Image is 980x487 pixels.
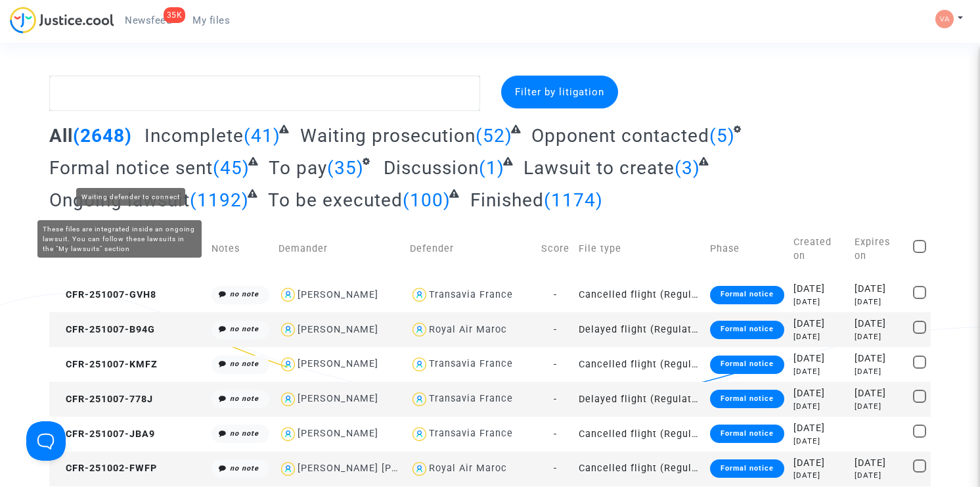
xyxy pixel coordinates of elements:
[269,157,327,179] span: To pay
[574,312,705,347] td: Delayed flight (Regulation EC 261/2004)
[710,425,784,443] div: Formal notice
[145,125,244,147] span: Incomplete
[327,157,364,179] span: (35)
[531,125,709,147] span: Opponent contacted
[230,290,259,298] i: no note
[73,125,132,147] span: (2648)
[793,456,845,471] div: [DATE]
[410,459,429,478] img: icon-user.svg
[278,320,298,339] img: icon-user.svg
[855,296,904,308] div: [DATE]
[705,221,789,277] td: Phase
[49,221,208,277] td: Ref.
[935,10,954,28] img: df37dee3d6e56e8f4a2da5801923152d
[429,463,507,474] div: Royal Air Maroc
[278,425,298,444] img: icon-user.svg
[793,421,845,436] div: [DATE]
[278,355,298,374] img: icon-user.svg
[278,390,298,409] img: icon-user.svg
[49,189,190,211] span: Ongoing lawsuit
[213,157,250,179] span: (45)
[244,125,280,147] span: (41)
[300,125,476,147] span: Waiting prosecution
[49,157,213,179] span: Formal notice sent
[268,189,403,211] span: To be executed
[207,221,274,277] td: Notes
[114,11,182,30] a: 35KNewsfeed
[574,382,705,417] td: Delayed flight (Regulation EC 261/2004)
[410,285,429,304] img: icon-user.svg
[793,317,845,331] div: [DATE]
[54,463,157,474] span: CFR-251002-FWFP
[405,221,537,277] td: Defender
[855,401,904,412] div: [DATE]
[298,393,378,404] div: [PERSON_NAME]
[278,285,298,304] img: icon-user.svg
[544,189,603,211] span: (1174)
[793,352,845,366] div: [DATE]
[410,355,429,374] img: icon-user.svg
[410,390,429,409] img: icon-user.svg
[855,386,904,401] div: [DATE]
[554,463,557,474] span: -
[298,289,378,300] div: [PERSON_NAME]
[855,331,904,342] div: [DATE]
[429,289,513,300] div: Transavia France
[298,428,378,439] div: [PERSON_NAME]
[54,394,153,405] span: CFR-251007-778J
[26,421,66,461] iframe: Help Scout Beacon - Open
[554,429,557,440] span: -
[793,331,845,342] div: [DATE]
[230,394,259,403] i: no note
[192,14,230,26] span: My files
[515,86,604,98] span: Filter by litigation
[10,7,114,34] img: jc-logo.svg
[574,347,705,382] td: Cancelled flight (Regulation EC 261/2004)
[855,366,904,377] div: [DATE]
[476,125,512,147] span: (52)
[855,317,904,331] div: [DATE]
[429,428,513,439] div: Transavia France
[855,470,904,481] div: [DATE]
[850,221,909,277] td: Expires on
[537,221,574,277] td: Score
[554,359,557,370] span: -
[710,321,784,339] div: Formal notice
[793,386,845,401] div: [DATE]
[125,14,171,26] span: Newsfeed
[403,189,451,211] span: (100)
[574,221,705,277] td: File type
[855,456,904,471] div: [DATE]
[789,221,850,277] td: Created on
[230,429,259,438] i: no note
[49,125,73,147] span: All
[793,470,845,481] div: [DATE]
[298,324,378,335] div: [PERSON_NAME]
[54,289,156,300] span: CFR-251007-GVH8
[554,289,557,300] span: -
[710,459,784,478] div: Formal notice
[554,394,557,405] span: -
[182,11,240,30] a: My files
[574,417,705,452] td: Cancelled flight (Regulation EC 261/2004)
[410,425,429,444] img: icon-user.svg
[278,459,298,478] img: icon-user.svg
[230,359,259,368] i: no note
[710,356,784,374] div: Formal notice
[793,366,845,377] div: [DATE]
[709,125,735,147] span: (5)
[230,464,259,473] i: no note
[855,352,904,366] div: [DATE]
[410,320,429,339] img: icon-user.svg
[793,436,845,447] div: [DATE]
[298,358,378,369] div: [PERSON_NAME]
[710,286,784,304] div: Formal notice
[574,452,705,486] td: Cancelled flight (Regulation EC 261/2004)
[54,359,158,370] span: CFR-251007-KMFZ
[479,157,504,179] span: (1)
[190,189,249,211] span: (1192)
[298,463,546,474] div: [PERSON_NAME] [PERSON_NAME] [PERSON_NAME]
[230,325,259,333] i: no note
[54,324,155,335] span: CFR-251007-B94G
[164,7,186,23] div: 35K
